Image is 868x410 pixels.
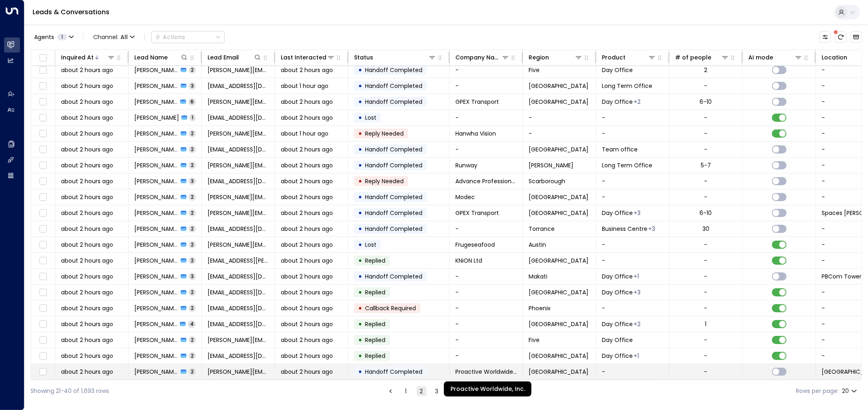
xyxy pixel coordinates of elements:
[822,225,825,233] font: -
[38,145,48,155] span: Toggle select row
[281,225,333,233] font: about 2 hours ago
[455,82,459,90] font: -
[432,386,442,396] button: Go to page 3
[208,114,302,122] font: [EMAIL_ADDRESS][DOMAIN_NAME]
[529,82,588,90] span: Glasgow
[529,209,588,217] font: [GEOGRAPHIC_DATA]
[634,98,641,106] div: Long Term Office,Workstation
[134,53,168,61] font: Lead Name
[748,53,773,61] font: AI mode
[61,98,113,106] font: about 2 hours ago
[134,161,179,169] font: [PERSON_NAME]
[365,161,422,169] font: Handoff Completed
[208,257,269,265] span: eve.mcloughlin@KNiON.co.uk
[455,53,509,62] div: Company Name
[704,241,708,249] font: -
[529,209,588,217] span: Mexico City
[822,114,825,122] font: -
[61,145,113,153] span: about 2 hours ago
[208,225,269,233] span: quinnyostdds@gmail.com
[134,177,178,185] span: Syed Ahmer Ali
[455,241,495,249] font: Frugeseafood
[704,145,708,153] font: -
[208,145,302,153] font: [EMAIL_ADDRESS][DOMAIN_NAME]
[190,98,194,105] font: 6
[820,31,831,43] button: Customize
[208,177,302,185] font: [EMAIL_ADDRESS][DOMAIN_NAME]
[602,114,605,122] font: -
[191,225,194,232] font: 2
[61,82,113,90] span: about 2 hours ago
[281,241,333,249] span: about 2 hours ago
[822,53,847,61] font: Location
[281,193,333,201] span: about 2 hours ago
[281,53,335,62] div: Last Interacted
[529,98,588,106] font: [GEOGRAPHIC_DATA]
[38,81,48,91] span: Toggle select row
[529,53,549,61] font: Region
[61,209,113,217] span: about 2 hours ago
[61,257,113,265] span: about 2 hours ago
[529,257,588,265] span: London
[134,114,179,122] font: [PERSON_NAME]
[281,82,328,90] span: about 1 hour ago
[455,129,496,138] span: Hanwha Vision
[602,225,647,233] span: Business Centre
[835,31,846,43] span: There are new threads available. Refresh the grid to view the latest updates.
[675,53,729,62] div: # of people
[191,82,194,89] font: 3
[134,145,178,153] span: Tiandra Jackson
[365,129,404,138] font: Reply Needed
[602,82,652,90] font: Long Term Office
[208,193,269,201] span: Hideki.Ishihara@modec.com
[602,130,605,138] font: -
[529,241,546,249] font: Austin
[33,7,109,17] font: Leads & Conversations
[365,98,422,106] font: Handoff Completed
[38,256,48,266] span: Toggle select row
[192,114,193,121] font: 1
[529,98,588,106] span: Mexico City
[704,129,708,138] font: -
[208,209,346,217] font: [PERSON_NAME][EMAIL_ADDRESS][DOMAIN_NAME]
[529,66,540,74] span: Five
[134,98,225,106] font: [PERSON_NAME] [PERSON_NAME]
[281,98,333,106] font: about 2 hours ago
[602,193,605,202] font: -
[191,130,194,137] font: 2
[455,177,517,185] span: Advance Professional Services
[529,114,532,122] font: -
[208,98,346,106] font: [PERSON_NAME][EMAIL_ADDRESS][DOMAIN_NAME]
[455,193,475,201] font: Modec
[208,98,269,106] span: luis@gpextransport.ca
[634,98,638,106] font: +
[822,130,825,138] font: -
[455,98,499,106] span: GPEX Transport
[38,192,48,202] span: Toggle select row
[602,66,633,74] font: Day Office
[822,178,825,186] font: -
[208,53,262,62] div: Lead Email
[281,114,333,122] font: about 2 hours ago
[602,161,652,169] font: Long Term Office
[281,129,328,138] font: about 1 hour ago
[704,257,708,265] font: -
[90,31,138,43] button: Channel:All
[365,82,422,90] font: Handoff Completed
[358,254,362,267] font: •
[386,386,396,396] button: Go to previous page
[634,209,641,217] div: Long Term Office,Short Term Office,Workstation
[134,193,179,201] font: [PERSON_NAME]
[358,174,362,188] font: •
[134,53,188,62] div: Lead Name
[208,241,269,249] span: joseph.serna@frugeseafood.com
[602,145,638,153] font: Team office
[134,225,179,233] font: [PERSON_NAME]
[529,161,573,169] font: [PERSON_NAME]
[208,129,391,138] font: [PERSON_NAME][EMAIL_ADDRESS][PERSON_NAME][DOMAIN_NAME]
[455,225,459,233] font: -
[61,193,113,201] span: about 2 hours ago
[61,33,63,40] font: 1
[529,161,573,169] span: Hamilton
